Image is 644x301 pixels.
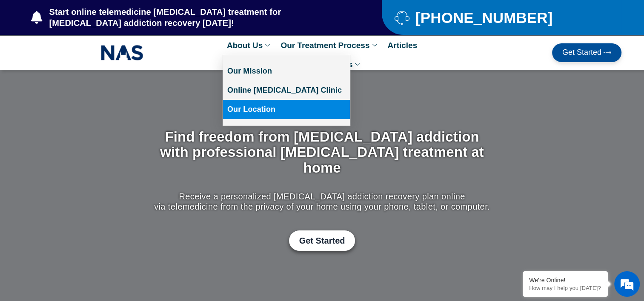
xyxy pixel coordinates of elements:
[276,36,383,55] a: Our Treatment Process
[223,100,350,119] a: Our Location
[47,6,348,28] span: Start online telemedicine [MEDICAL_DATA] treatment for [MEDICAL_DATA] addiction recovery [DATE]!
[413,12,552,23] span: [PHONE_NUMBER]
[552,43,621,62] a: Get Started
[152,230,492,251] div: Get Started with Suboxone Treatment by filling-out this new patient packet form
[223,81,350,100] a: Online [MEDICAL_DATA] Clinic
[562,48,601,57] span: Get Started
[31,6,348,28] a: Start online telemedicine [MEDICAL_DATA] treatment for [MEDICAL_DATA] addiction recovery [DATE]!
[101,43,143,62] img: NAS_email_signature-removebg-preview.png
[223,62,350,81] a: Our Mission
[223,36,276,55] a: About Us
[395,10,600,25] a: [PHONE_NUMBER]
[152,129,492,176] h1: Find freedom from [MEDICAL_DATA] addiction with professional [MEDICAL_DATA] treatment at home
[289,230,355,251] a: Get Started
[152,191,492,212] p: Receive a personalized [MEDICAL_DATA] addiction recovery plan online via telemedicine from the pr...
[383,36,421,55] a: Articles
[529,277,601,284] div: We're Online!
[299,236,345,246] span: Get Started
[529,285,601,291] p: How may I help you today?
